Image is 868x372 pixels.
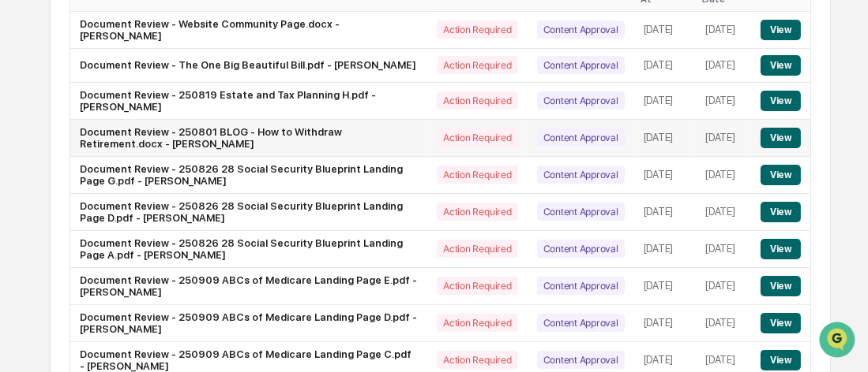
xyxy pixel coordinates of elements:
[70,120,427,157] td: Document Review - 250801 BLOG - How to Withdraw Retirement.docx - [PERSON_NAME]
[634,305,696,342] td: [DATE]
[16,16,47,47] img: Greenboard
[761,165,801,185] button: View
[761,206,801,218] a: View
[761,95,801,106] a: View
[537,128,625,147] div: Content Approval
[634,49,696,83] td: [DATE]
[9,222,108,251] a: 🖐️Preclearance
[696,12,751,49] td: [DATE]
[70,12,427,49] td: Document Review - Website Community Page.docx - [PERSON_NAME]
[70,49,427,83] td: Document Review - The One Big Beautiful Bill.pdf - [PERSON_NAME]
[537,56,625,74] div: Content Approval
[696,231,751,268] td: [DATE]
[70,157,427,194] td: Document Review - 250826 28 Social Security Blueprint Landing Page G.pdf - [PERSON_NAME]
[696,194,751,231] td: [DATE]
[761,169,801,180] a: View
[437,314,517,332] div: Action Required
[634,12,696,49] td: [DATE]
[634,157,696,194] td: [DATE]
[761,280,801,292] a: View
[70,268,427,305] td: Document Review - 250909 ABCs of Medicare Landing Page E.pdf - [PERSON_NAME]
[761,243,801,255] a: View
[16,230,28,243] div: 🖐️
[696,120,751,157] td: [DATE]
[696,49,751,83] td: [DATE]
[437,203,517,221] div: Action Required
[761,55,801,76] button: View
[437,351,517,369] div: Action Required
[634,268,696,305] td: [DATE]
[696,305,751,342] td: [DATE]
[761,59,801,71] a: View
[130,229,196,244] span: Attestations
[761,128,801,148] button: View
[54,166,200,179] div: We're available if you need us!
[761,91,801,111] button: View
[537,351,625,369] div: Content Approval
[41,102,261,118] input: Clear
[108,222,202,251] a: 🗄️Attestations
[817,320,860,363] iframe: Open customer support
[70,305,427,342] td: Document Review - 250909 ABCs of Medicare Landing Page D.pdf - [PERSON_NAME]
[761,132,801,143] a: View
[696,157,751,194] td: [DATE]
[761,317,801,329] a: View
[634,231,696,268] td: [DATE]
[634,194,696,231] td: [DATE]
[761,313,801,333] button: View
[761,24,801,35] a: View
[761,239,801,259] button: View
[437,277,517,295] div: Action Required
[70,83,427,120] td: Document Review - 250819 Estate and Tax Planning H.pdf - [PERSON_NAME]
[70,194,427,231] td: Document Review - 250826 28 Social Security Blueprint Landing Page D.pdf - [PERSON_NAME]
[437,240,517,258] div: Action Required
[437,128,517,147] div: Action Required
[537,20,625,39] div: Content Approval
[54,151,259,166] div: Start new chat
[537,91,625,110] div: Content Approval
[537,277,625,295] div: Content Approval
[16,63,287,88] p: How can we help?
[634,120,696,157] td: [DATE]
[537,203,625,221] div: Content Approval
[157,255,191,267] span: Pylon
[761,276,801,296] button: View
[111,255,191,267] a: Powered byPylon
[16,151,44,179] img: 1746055101610-c473b297-6a78-478c-a979-82029cc54cd1
[761,20,801,40] button: View
[537,166,625,184] div: Content Approval
[761,350,801,370] button: View
[696,83,751,120] td: [DATE]
[269,155,287,174] button: Start new chat
[437,91,517,110] div: Action Required
[437,166,517,184] div: Action Required
[537,314,625,332] div: Content Approval
[696,268,751,305] td: [DATE]
[32,229,102,244] span: Preclearance
[70,231,427,268] td: Document Review - 250826 28 Social Security Blueprint Landing Page A.pdf - [PERSON_NAME]
[761,354,801,366] a: View
[634,83,696,120] td: [DATE]
[437,20,517,39] div: Action Required
[761,202,801,222] button: View
[537,240,625,258] div: Content Approval
[115,230,127,243] div: 🗄️
[437,56,517,74] div: Action Required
